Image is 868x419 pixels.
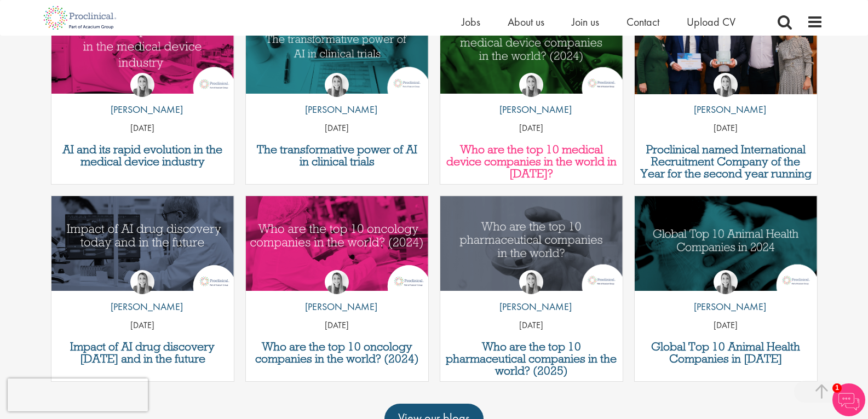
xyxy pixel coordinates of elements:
img: Hannah Burke [714,270,738,294]
a: Link to a post [440,196,623,293]
img: Top 10 pharmaceutical companies in the world 2025 [440,196,623,291]
p: [PERSON_NAME] [491,300,572,314]
p: [PERSON_NAME] [102,102,183,117]
a: Hannah Burke [PERSON_NAME] [686,73,766,122]
a: Hannah Burke [PERSON_NAME] [297,270,377,319]
img: Chatbot [832,383,865,416]
a: Link to a post [51,196,234,293]
p: [PERSON_NAME] [102,300,183,314]
a: Hannah Burke [PERSON_NAME] [102,270,183,319]
img: AI in drug discovery [51,196,234,291]
a: Proclinical named International Recruitment Company of the Year for the second year running [640,144,812,180]
a: Jobs [462,15,480,29]
a: Link to a post [635,196,817,293]
iframe: reCAPTCHA [8,378,148,411]
p: [DATE] [51,122,234,135]
a: Hannah Burke [PERSON_NAME] [297,73,377,122]
p: [PERSON_NAME] [686,300,766,314]
img: Hannah Burke [130,73,154,97]
a: The transformative power of AI in clinical trials [251,144,423,168]
p: [PERSON_NAME] [297,300,377,314]
a: AI and its rapid evolution in the medical device industry [57,144,228,168]
a: Hannah Burke [PERSON_NAME] [686,270,766,319]
p: [DATE] [246,122,428,135]
p: [PERSON_NAME] [686,102,766,117]
a: Who are the top 10 pharmaceutical companies in the world? (2025) [446,341,617,377]
p: [DATE] [440,122,623,135]
img: Hannah Burke [325,73,349,97]
img: Hannah Burke [325,270,349,294]
p: [DATE] [635,319,817,332]
a: Link to a post [246,196,428,293]
img: Hannah Burke [714,73,738,97]
a: Contact [626,15,659,29]
a: Global Top 10 Animal Health Companies in [DATE] [640,341,812,365]
p: [DATE] [440,319,623,332]
p: [PERSON_NAME] [491,102,572,117]
span: 1 [832,383,842,393]
p: [DATE] [51,319,234,332]
a: Upload CV [687,15,735,29]
a: Impact of AI drug discovery [DATE] and in the future [57,341,228,365]
img: Hannah Burke [519,270,543,294]
a: Hannah Burke [PERSON_NAME] [491,270,572,319]
a: About us [508,15,544,29]
p: [DATE] [635,122,817,135]
a: Hannah Burke [PERSON_NAME] [491,73,572,122]
img: Hannah Burke [519,73,543,97]
p: [PERSON_NAME] [297,102,377,117]
a: Join us [572,15,599,29]
a: Who are the top 10 medical device companies in the world in [DATE]? [446,144,617,180]
a: Who are the top 10 oncology companies in the world? (2024) [251,341,423,365]
p: [DATE] [246,319,428,332]
img: Global Top 10 Animal Health Companies in 2024 [635,196,817,291]
a: Hannah Burke [PERSON_NAME] [102,73,183,122]
img: Hannah Burke [130,270,154,294]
